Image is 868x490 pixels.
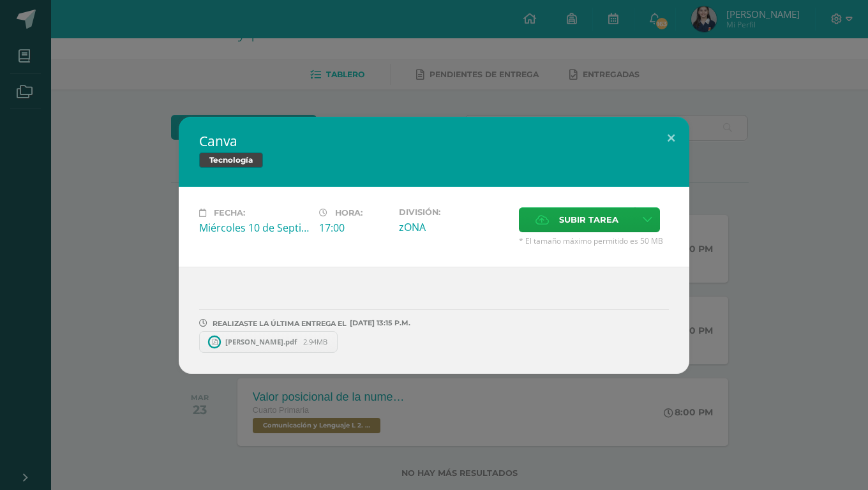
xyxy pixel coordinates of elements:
[559,208,618,232] span: Subir tarea
[199,221,309,235] div: Miércoles 10 de Septiembre
[303,337,327,346] span: 2.94MB
[199,331,338,353] a: [PERSON_NAME].pdf 2.94MB
[335,208,363,218] span: Hora:
[219,337,303,346] span: [PERSON_NAME].pdf
[213,319,347,328] span: REALIZASTE LA ÚLTIMA ENTREGA EL
[199,132,669,150] h2: Canva
[214,208,245,218] span: Fecha:
[653,117,689,160] button: Close (Esc)
[399,207,509,217] label: División:
[519,235,669,246] span: * El tamaño máximo permitido es 50 MB
[319,221,389,235] div: 17:00
[199,152,263,168] span: Tecnología
[347,323,410,323] span: [DATE] 13:15 P.M.
[399,220,509,234] div: zONA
